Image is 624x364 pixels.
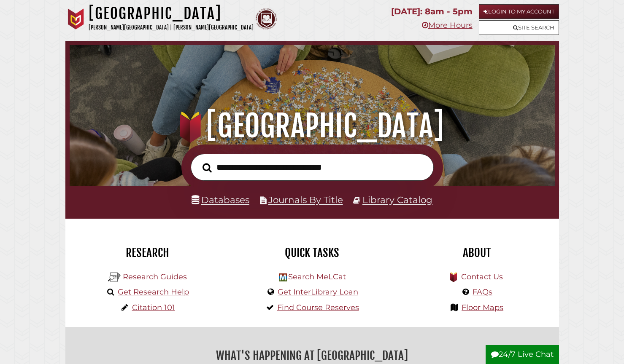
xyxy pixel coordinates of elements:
a: FAQs [473,287,492,297]
a: Site Search [479,20,559,35]
a: Floor Maps [462,303,503,312]
a: Get InterLibrary Loan [278,287,358,297]
a: Contact Us [461,272,503,281]
i: Search [203,163,212,173]
a: Databases [192,194,249,205]
h2: About [401,246,553,260]
a: Find Course Reserves [277,303,359,312]
h1: [GEOGRAPHIC_DATA] [79,107,546,145]
button: Search [198,161,216,175]
h1: [GEOGRAPHIC_DATA] [89,4,254,23]
a: More Hours [422,21,473,30]
img: Hekman Library Logo [279,273,287,281]
img: Calvin Theological Seminary [256,8,277,29]
p: [DATE]: 8am - 5pm [391,4,473,19]
a: Research Guides [123,272,187,281]
img: Hekman Library Logo [108,271,121,284]
a: Search MeLCat [288,272,346,281]
h2: Quick Tasks [236,246,388,260]
a: Get Research Help [118,287,189,297]
img: Calvin University [65,8,86,29]
a: Login to My Account [479,4,559,19]
a: Journals By Title [268,194,343,205]
p: [PERSON_NAME][GEOGRAPHIC_DATA] | [PERSON_NAME][GEOGRAPHIC_DATA] [89,23,254,32]
h2: Research [72,246,224,260]
a: Library Catalog [362,194,432,205]
a: Citation 101 [132,303,175,312]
